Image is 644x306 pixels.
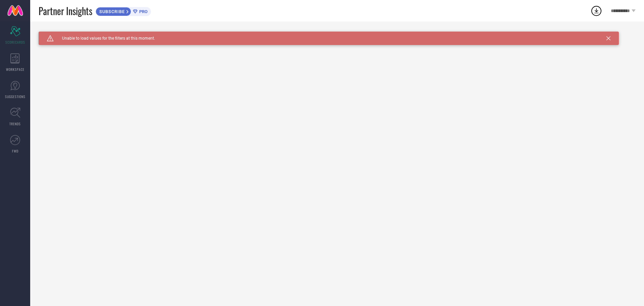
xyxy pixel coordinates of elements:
span: Unable to load values for the filters at this moment. [54,36,155,41]
span: TRENDS [9,121,21,126]
div: Open download list [590,5,602,17]
span: SUGGESTIONS [5,94,25,99]
div: Unable to load filters at this moment. Please try later. [39,32,636,37]
span: SCORECARDS [5,40,25,45]
a: SUBSCRIBEPRO [96,5,151,16]
span: WORKSPACE [6,67,24,72]
span: SUBSCRIBE [96,9,126,14]
span: Partner Insights [39,4,92,18]
span: FWD [12,148,18,154]
span: PRO [138,9,148,14]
